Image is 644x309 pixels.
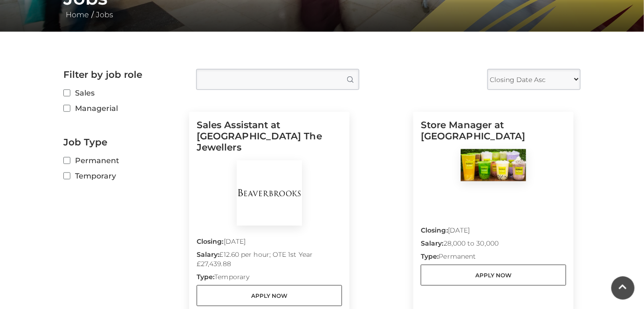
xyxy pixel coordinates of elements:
[197,119,342,160] h5: Sales Assistant at [GEOGRAPHIC_DATA] The Jewellers
[197,273,214,281] strong: Type:
[63,170,182,182] label: Temporary
[197,272,342,285] p: Temporary
[63,137,182,148] h2: Job Type
[421,119,566,149] h5: Store Manager at [GEOGRAPHIC_DATA]
[421,239,566,252] p: 28,000 to 30,000
[94,10,116,19] a: Jobs
[63,10,91,19] a: Home
[197,237,224,246] strong: Closing:
[421,226,566,239] p: [DATE]
[63,103,182,114] label: Managerial
[63,87,182,99] label: Sales
[197,250,219,259] strong: Salary:
[421,239,444,247] strong: Salary:
[197,237,342,250] p: [DATE]
[421,252,566,265] p: Permanent
[237,160,302,226] img: BeaverBrooks The Jewellers
[421,226,448,234] strong: Closing:
[461,149,526,181] img: Bubble Citea
[197,285,342,306] a: Apply Now
[197,250,342,272] p: £12.60 per hour; OTE 1st Year £27,439.88
[421,252,438,261] strong: Type:
[421,265,566,286] a: Apply Now
[63,69,182,80] h2: Filter by job role
[63,155,182,166] label: Permanent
